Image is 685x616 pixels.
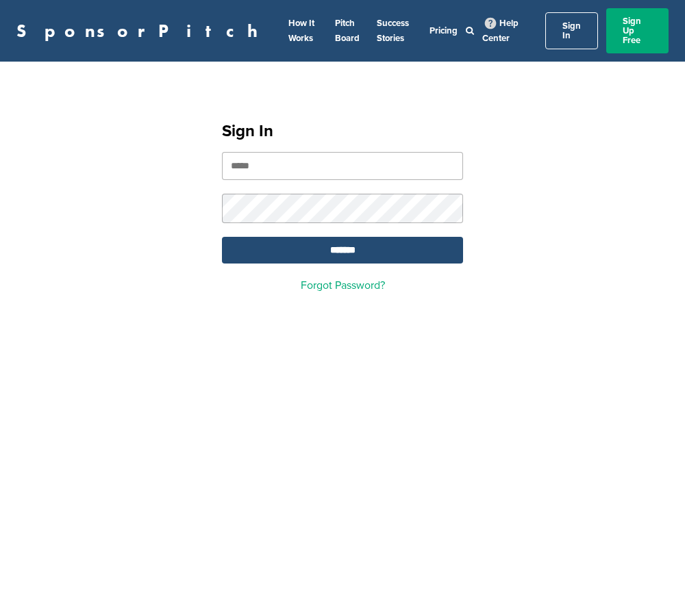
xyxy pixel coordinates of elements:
iframe: Button to launch messaging window [630,561,674,605]
a: SponsorPitch [16,22,266,40]
a: Pitch Board [335,18,360,44]
a: Forgot Password? [301,279,385,292]
a: Help Center [482,15,519,47]
a: Pricing [429,25,458,36]
a: How It Works [288,18,314,44]
a: Sign In [545,12,598,49]
h1: Sign In [222,119,463,144]
a: Success Stories [377,18,409,44]
a: Sign Up Free [606,8,669,53]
